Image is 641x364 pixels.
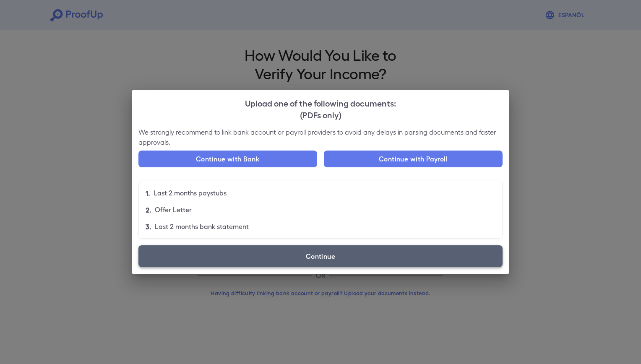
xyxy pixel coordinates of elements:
label: Continue [138,245,503,267]
p: 2. [146,205,151,215]
p: Last 2 months paystubs [154,188,227,198]
button: Continue with Payroll [324,151,503,167]
div: (PDFs only) [138,109,503,120]
h2: Upload one of the following documents: [132,90,509,127]
p: Offer Letter [155,205,192,215]
p: Last 2 months bank statement [155,221,249,231]
button: Continue with Bank [138,151,317,167]
p: 1. [146,188,150,198]
p: 3. [146,221,151,231]
p: We strongly recommend to link bank account or payroll providers to avoid any delays in parsing do... [138,127,503,147]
